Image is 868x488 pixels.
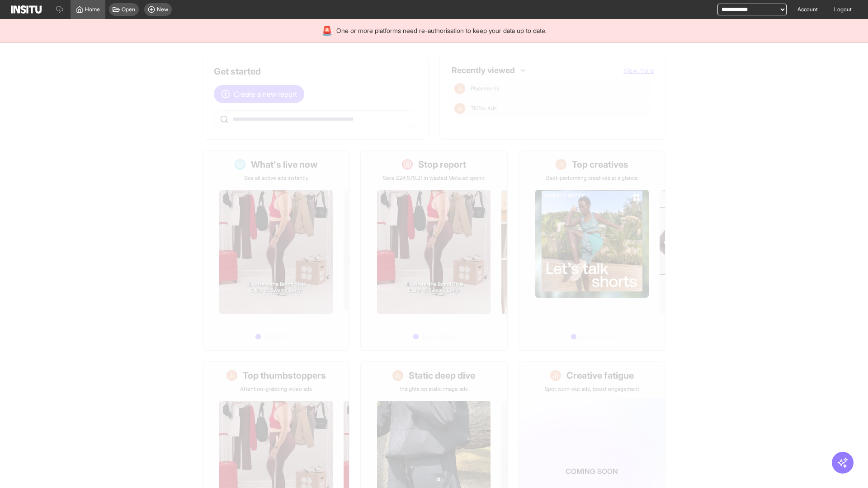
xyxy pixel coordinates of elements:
span: Home [85,6,100,13]
span: Open [122,6,135,13]
span: One or more platforms need re-authorisation to keep your data up to date. [336,26,547,35]
span: New [157,6,168,13]
img: Logo [11,5,42,14]
div: 🚨 [321,24,333,37]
